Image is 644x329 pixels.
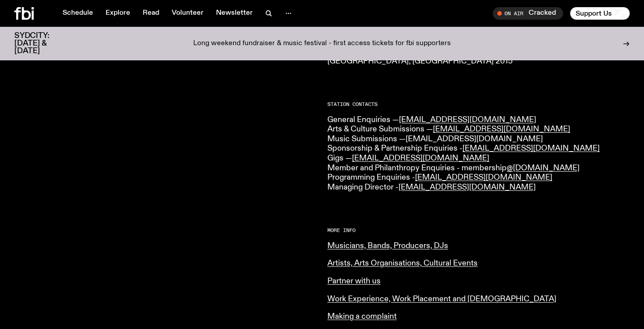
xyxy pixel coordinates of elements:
a: Artists, Arts Organisations, Cultural Events [327,259,478,267]
a: [EMAIL_ADDRESS][DOMAIN_NAME] [399,116,536,124]
a: Partner with us [327,277,381,285]
a: [EMAIL_ADDRESS][DOMAIN_NAME] [352,154,489,162]
button: On AirCracked [493,7,563,20]
a: [EMAIL_ADDRESS][DOMAIN_NAME] [398,183,536,191]
a: Work Experience, Work Placement and [DEMOGRAPHIC_DATA] [327,295,556,303]
a: @[DOMAIN_NAME] [507,164,580,172]
a: Schedule [57,7,98,20]
a: Read [137,7,165,20]
p: General Enquiries — Arts & Culture Submissions — Music Submissions — Sponsorship & Partnership En... [327,115,630,193]
a: Newsletter [211,7,258,20]
button: Support Us [570,7,630,20]
a: Making a complaint [327,312,397,321]
a: [EMAIL_ADDRESS][DOMAIN_NAME] [415,173,552,181]
h2: Station Contacts [327,102,630,107]
a: Explore [100,7,136,20]
h3: SYDCITY: [DATE] & [DATE] [14,32,72,55]
p: Long weekend fundraiser & music festival - first access tickets for fbi supporters [193,40,451,48]
a: [EMAIL_ADDRESS][DOMAIN_NAME] [433,125,570,133]
span: Support Us [576,9,612,17]
a: [EMAIL_ADDRESS][DOMAIN_NAME] [462,144,600,152]
a: [EMAIL_ADDRESS][DOMAIN_NAME] [406,135,543,143]
a: Volunteer [166,7,209,20]
a: Musicians, Bands, Producers, DJs [327,242,448,250]
h2: More Info [327,228,630,233]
